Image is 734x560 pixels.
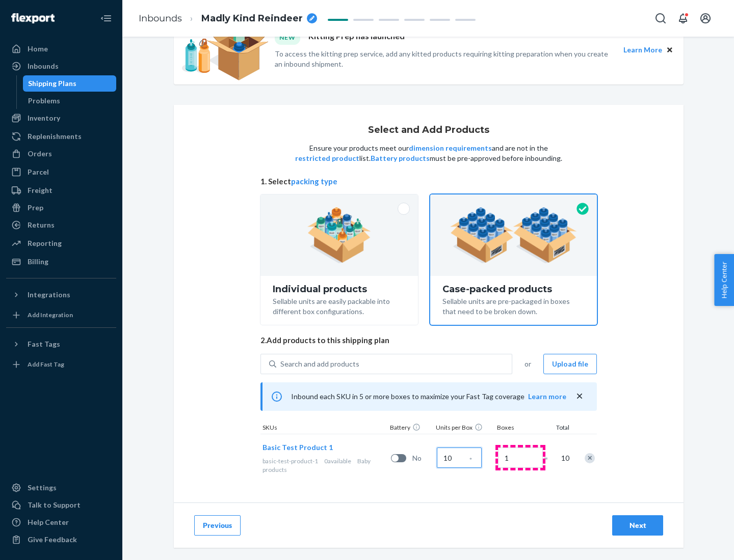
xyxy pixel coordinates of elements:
button: Learn More [623,44,662,55]
button: Next [612,515,663,536]
a: Talk to Support [6,497,116,513]
div: Search and add products [280,359,359,369]
button: Open account menu [695,8,716,29]
button: dimension requirements [409,143,492,153]
button: Learn more [528,391,566,402]
button: Basic Test Product 1 [263,442,333,453]
span: or [525,359,531,369]
div: Orders [28,149,52,159]
div: Help Center [28,517,69,527]
div: Remove Item [585,453,595,463]
a: Problems [23,93,117,109]
div: Talk to Support [28,500,81,510]
a: Add Integration [6,307,116,323]
div: Battery [388,423,434,434]
a: Shipping Plans [23,75,117,92]
span: 10 [559,453,569,463]
p: To access the kitting prep service, add any kitted products requiring kitting preparation when yo... [275,49,614,69]
a: Returns [6,217,116,233]
a: Replenishments [6,128,116,145]
p: Kitting Prep has launched [308,31,405,44]
div: Next [621,520,654,530]
div: Settings [28,483,57,493]
a: Inventory [6,110,116,126]
button: Upload file [543,354,597,374]
button: packing type [291,176,337,187]
a: Inbounds [6,58,116,74]
span: Madly Kind Reindeer [201,12,303,25]
div: Replenishments [28,131,82,142]
span: 1. Select [260,176,597,187]
div: Inventory [28,113,60,123]
span: 2. Add products to this shipping plan [260,335,597,346]
div: Shipping Plans [28,78,76,89]
a: Freight [6,182,116,199]
div: Home [28,44,48,54]
div: Returns [28,220,55,230]
a: Inbounds [139,13,182,24]
a: Prep [6,200,116,216]
p: Ensure your products meet our and are not in the list. must be pre-approved before inbounding. [294,143,563,163]
div: Billing [28,257,48,267]
span: 0 available [324,457,351,465]
div: Give Feedback [28,535,77,545]
div: Case-packed products [442,284,585,294]
button: Battery products [371,153,430,163]
img: individual-pack.facf35554cb0f1810c75b2bd6df2d64e.png [307,207,371,263]
button: Open notifications [673,8,693,29]
button: restricted product [295,153,359,163]
button: Close Navigation [96,8,116,29]
div: Sellable units are pre-packaged in boxes that need to be broken down. [442,294,585,317]
button: Fast Tags [6,336,116,352]
div: Add Fast Tag [28,360,64,369]
a: Home [6,41,116,57]
div: Fast Tags [28,339,60,349]
div: Reporting [28,238,62,248]
div: Individual products [273,284,406,294]
img: Flexport logo [11,13,55,23]
h1: Select and Add Products [368,125,489,135]
div: Baby products [263,457,387,474]
div: Problems [28,96,60,106]
div: Integrations [28,290,70,300]
a: Billing [6,254,116,270]
button: Open Search Box [650,8,671,29]
span: = [544,453,554,463]
ol: breadcrumbs [130,4,325,34]
button: Help Center [714,254,734,306]
button: Integrations [6,287,116,303]
img: case-pack.59cecea509d18c883b923b81aeac6d0b.png [450,207,577,263]
a: Help Center [6,514,116,530]
div: Parcel [28,167,49,177]
a: Add Fast Tag [6,356,116,373]
div: Inbounds [28,61,59,71]
span: No [412,453,433,463]
input: Case Quantity [437,447,482,468]
div: Sellable units are easily packable into different box configurations. [273,294,406,317]
span: basic-test-product-1 [263,457,318,465]
span: Basic Test Product 1 [263,443,333,452]
div: SKUs [260,423,388,434]
div: Prep [28,203,43,213]
div: Units per Box [434,423,495,434]
a: Reporting [6,235,116,251]
a: Orders [6,146,116,162]
button: Previous [194,515,241,536]
div: Boxes [495,423,546,434]
div: Freight [28,185,53,195]
a: Parcel [6,164,116,180]
button: Close [664,44,675,55]
div: Inbound each SKU in 5 or more boxes to maximize your Fast Tag coverage [260,382,597,411]
input: Number of boxes [498,447,543,468]
div: Add Integration [28,311,73,319]
button: Give Feedback [6,531,116,548]
a: Settings [6,480,116,496]
div: NEW [275,31,300,44]
button: close [574,391,585,402]
div: Total [546,423,571,434]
